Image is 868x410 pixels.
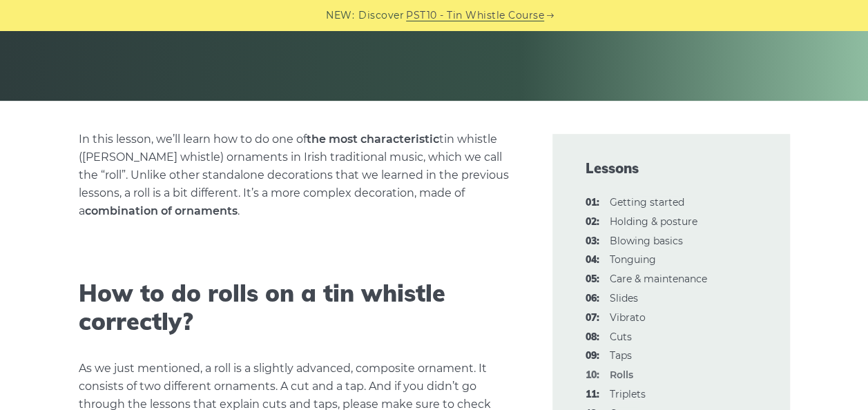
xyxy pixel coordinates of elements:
a: 07:Vibrato [610,311,646,324]
h2: How to do rolls on a tin whistle correctly? [79,280,519,336]
span: 04: [586,252,599,269]
span: 09: [586,348,599,364]
strong: the most characteristic [307,133,439,146]
a: 06:Slides [610,292,638,304]
span: NEW: [326,8,354,23]
a: 09:Taps [610,349,632,362]
span: 08: [586,329,599,346]
a: 02:Holding & posture [610,215,697,228]
span: 06: [586,291,599,307]
span: 11: [586,387,599,403]
span: 02: [586,214,599,231]
span: 10: [586,367,599,384]
strong: combination of ornaments [85,204,238,217]
a: 03:Blowing basics [610,235,683,247]
p: In this lesson, we’ll learn how to do one of tin whistle ([PERSON_NAME] whistle) ornaments in Iri... [79,130,519,220]
a: 11:Triplets [610,388,646,400]
span: 03: [586,233,599,250]
span: 07: [586,310,599,326]
a: 08:Cuts [610,331,632,343]
span: Discover [358,8,404,23]
strong: Rolls [610,369,633,381]
span: Lessons [586,159,757,178]
span: 01: [586,195,599,211]
a: 01:Getting started [610,196,684,208]
a: PST10 - Tin Whistle Course [406,8,544,23]
a: 05:Care & maintenance [610,273,707,285]
a: 04:Tonguing [610,253,656,266]
span: 05: [586,271,599,288]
